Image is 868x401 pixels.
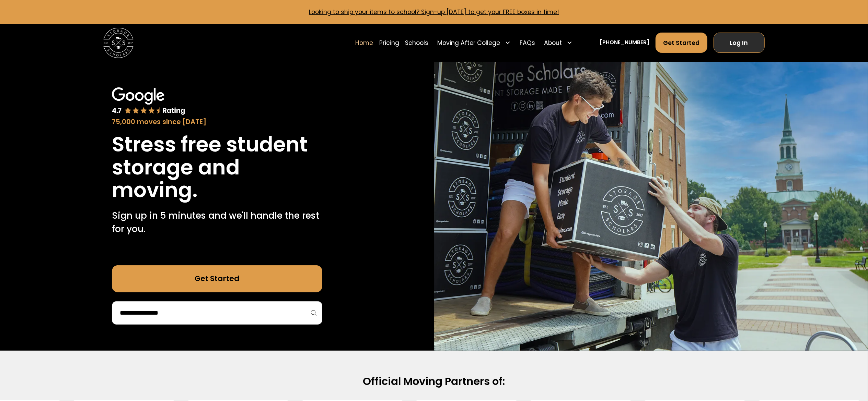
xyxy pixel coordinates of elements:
h2: Official Moving Partners of: [194,375,674,388]
div: About [544,38,562,47]
a: FAQs [520,32,535,53]
a: Pricing [379,32,399,53]
a: Home [355,32,373,53]
div: 75,000 moves since [DATE] [112,117,322,127]
h1: Stress free student storage and moving. [112,133,322,201]
img: Google 4.7 star rating [112,87,186,116]
a: Looking to ship your items to school? Sign-up [DATE] to get your FREE boxes in time! [309,8,559,16]
img: Storage Scholars main logo [103,28,134,58]
p: Sign up in 5 minutes and we'll handle the rest for you. [112,209,322,236]
div: Moving After College [438,38,500,47]
div: About [541,32,576,53]
div: Moving After College [435,32,514,53]
a: Schools [405,32,428,53]
a: Get Started [112,265,322,292]
a: [PHONE_NUMBER] [600,39,649,47]
a: Get Started [656,33,708,53]
a: Log In [714,33,765,53]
